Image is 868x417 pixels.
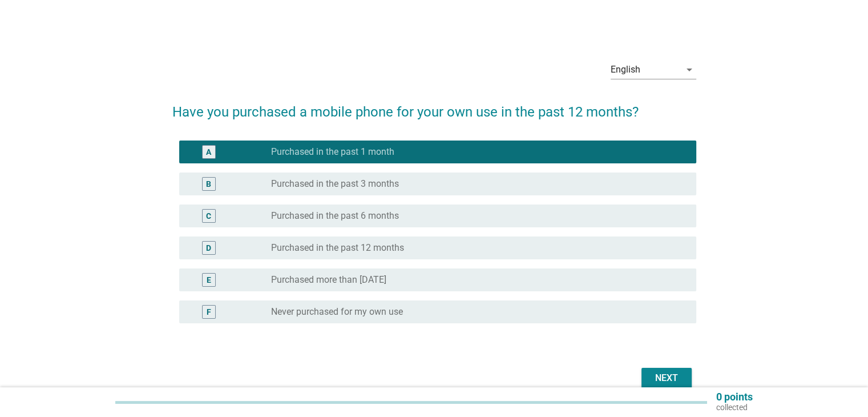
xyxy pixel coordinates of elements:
[716,402,753,412] p: collected
[206,178,211,190] div: B
[172,90,696,122] h2: Have you purchased a mobile phone for your own use in the past 12 months?
[271,306,403,318] label: Never purchased for my own use
[207,306,211,318] div: F
[271,210,399,222] label: Purchased in the past 6 months
[641,368,692,388] button: Next
[207,274,211,286] div: E
[206,210,211,222] div: C
[271,242,404,254] label: Purchased in the past 12 months
[271,274,386,286] label: Purchased more than [DATE]
[683,63,696,77] i: arrow_drop_down
[206,146,211,158] div: A
[271,146,394,158] label: Purchased in the past 1 month
[611,65,640,75] div: English
[651,371,683,385] div: Next
[716,392,753,402] p: 0 points
[206,242,211,254] div: D
[271,178,399,190] label: Purchased in the past 3 months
